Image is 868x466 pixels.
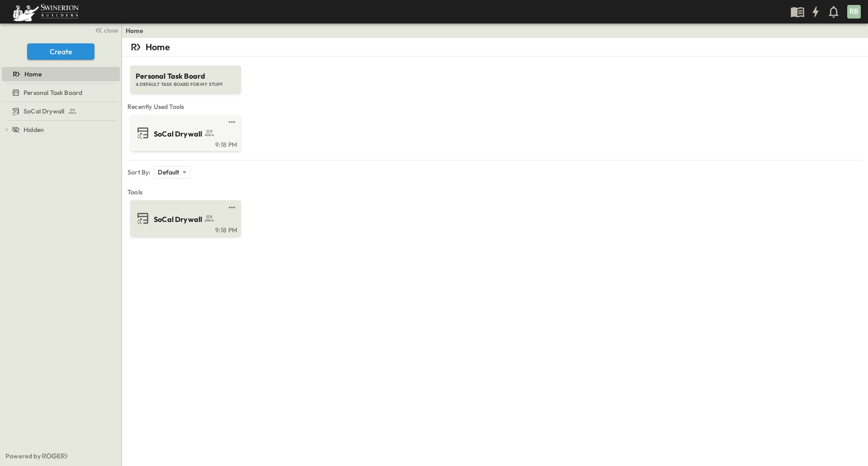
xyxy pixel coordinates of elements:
[2,105,118,118] a: SoCal Drywall
[24,125,44,134] span: Hidden
[11,2,80,21] img: 6c363589ada0b36f064d841b69d3a419a338230e66bb0a533688fa5cc3e9e735.png
[132,140,237,147] a: 9:18 PM
[91,24,120,36] button: close
[146,41,170,53] p: Home
[24,70,42,79] span: Home
[127,168,151,177] p: Sort By:
[27,43,94,60] button: Create
[132,211,237,226] a: SoCal Drywall
[104,26,118,35] span: close
[154,129,202,139] span: SoCal Drywall
[136,71,236,81] span: Personal Task Board
[158,168,179,177] p: Default
[24,88,82,97] span: Personal Task Board
[226,117,237,127] button: test
[126,26,149,35] nav: breadcrumbs
[154,214,202,225] span: SoCal Drywall
[132,226,237,233] a: 9:18 PM
[2,86,118,99] a: Personal Task Board
[847,5,861,19] div: RB
[2,104,120,118] div: SoCal Drywalltest
[2,85,120,100] div: Personal Task Boardtest
[132,126,237,140] a: SoCal Drywall
[129,56,242,93] a: Personal Task BoardA DEFAULT TASK BOARD FOR MY STUFF
[846,4,862,19] button: RB
[127,188,863,197] span: Tools
[2,68,118,80] a: Home
[136,81,236,88] span: A DEFAULT TASK BOARD FOR MY STUFF
[154,166,190,179] div: Default
[24,107,64,116] span: SoCal Drywall
[226,202,237,213] button: test
[127,102,863,111] span: Recently Used Tools
[126,26,143,35] a: Home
